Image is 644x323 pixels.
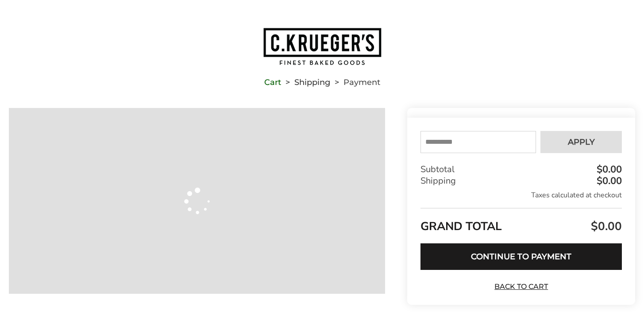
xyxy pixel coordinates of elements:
div: $0.00 [594,176,622,186]
a: Go to home page [9,27,635,66]
span: Payment [343,79,380,85]
span: $0.00 [589,219,622,234]
button: Apply [540,131,622,153]
div: Taxes calculated at checkout [420,190,622,200]
div: Subtotal [420,164,622,175]
a: Cart [264,79,281,85]
div: $0.00 [594,165,622,174]
div: Shipping [420,175,622,187]
div: GRAND TOTAL [420,208,622,237]
a: Back to Cart [490,282,552,292]
img: C.KRUEGER'S [262,27,382,66]
span: Apply [568,138,595,146]
button: Continue to Payment [420,243,622,270]
li: Shipping [281,79,330,85]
